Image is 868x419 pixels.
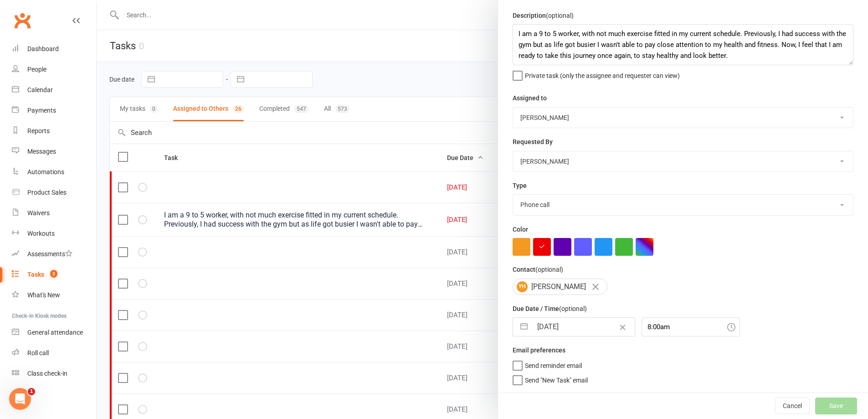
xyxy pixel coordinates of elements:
[513,24,853,65] textarea: I am a 9 to 5 worker, with not much exercise fitted in my current schedule. Previously, I had suc...
[513,345,565,355] label: Email preferences
[12,59,96,80] a: People
[27,86,53,93] div: Calendar
[513,264,563,274] label: Contact
[513,93,547,103] label: Assigned to
[12,363,96,384] a: Class kiosk mode
[12,264,96,285] a: Tasks 2
[12,39,96,59] a: Dashboard
[513,224,528,234] label: Color
[27,370,67,377] div: Class check-in
[27,271,44,278] div: Tasks
[27,250,72,258] div: Assessments
[27,291,60,299] div: What's New
[12,141,96,162] a: Messages
[11,9,34,32] a: Clubworx
[12,100,96,121] a: Payments
[12,343,96,363] a: Roll call
[559,305,587,312] small: (optional)
[27,66,46,73] div: People
[27,230,55,237] div: Workouts
[12,322,96,343] a: General attendance kiosk mode
[27,209,50,217] div: Waivers
[27,148,56,155] div: Messages
[27,127,50,134] div: Reports
[12,121,96,141] a: Reports
[513,279,607,295] div: [PERSON_NAME]
[50,270,57,278] span: 2
[535,266,563,273] small: (optional)
[12,244,96,264] a: Assessments
[9,388,31,410] iframe: Intercom live chat
[513,137,553,147] label: Requested By
[27,329,83,336] div: General attendance
[28,388,35,395] span: 1
[517,281,528,292] span: YH
[27,349,49,357] div: Roll call
[12,285,96,305] a: What's New
[775,398,810,414] button: Cancel
[525,69,680,79] span: Private task (only the assignee and requester can view)
[12,203,96,223] a: Waivers
[27,45,59,52] div: Dashboard
[513,304,587,314] label: Due Date / Time
[12,80,96,100] a: Calendar
[27,107,56,114] div: Payments
[525,359,582,369] span: Send reminder email
[513,10,574,21] label: Description
[27,189,67,196] div: Product Sales
[525,373,588,384] span: Send "New Task" email
[513,181,527,191] label: Type
[615,318,631,336] button: Clear Date
[12,162,96,182] a: Automations
[12,182,96,203] a: Product Sales
[12,223,96,244] a: Workouts
[27,168,64,176] div: Automations
[546,12,574,19] small: (optional)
